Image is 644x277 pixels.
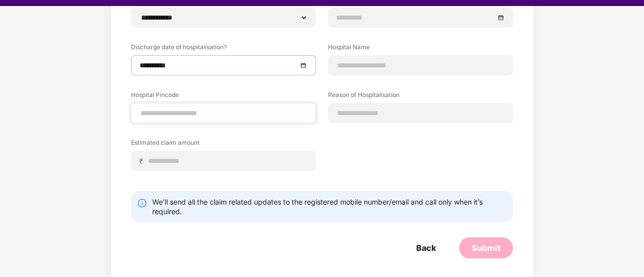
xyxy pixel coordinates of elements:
[328,90,513,103] label: Reason of Hospitalisation
[152,197,507,216] div: We’ll send all the claim related updates to the registered mobile number/email and call only when...
[416,242,436,253] div: Back
[131,90,316,103] label: Hospital Pincode
[137,198,147,208] img: svg+xml;base64,PHN2ZyBpZD0iSW5mby0yMHgyMCIgeG1sbnM9Imh0dHA6Ly93d3cudzMub3JnLzIwMDAvc3ZnIiB3aWR0aD...
[139,156,147,166] span: ₹
[472,242,500,253] div: Submit
[328,43,513,55] label: Hospital Name
[131,138,316,151] label: Estimated claim amount
[131,43,316,55] label: Discharge date of hospitalisation?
